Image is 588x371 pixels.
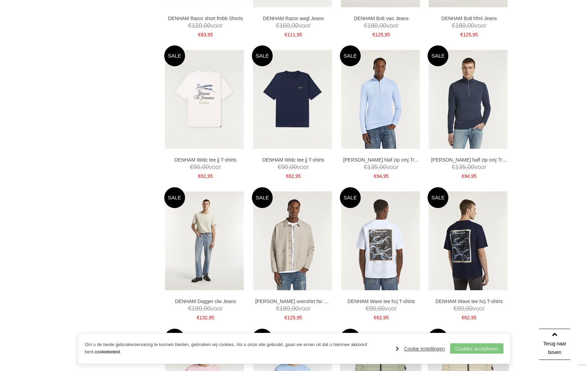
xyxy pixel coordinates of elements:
a: Cookie instellingen [396,344,445,354]
span: € [278,164,281,171]
span: € [276,305,280,312]
span: 62 [289,173,294,179]
span: , [464,305,466,312]
span: 00 [379,164,386,171]
span: € [284,315,287,320]
span: 00 [292,305,299,312]
span: 90 [457,305,464,312]
span: € [374,315,377,320]
span: , [206,173,208,179]
span: 95 [209,315,214,320]
span: , [378,22,379,29]
a: DENHAM Bolt hfml Jeans [431,15,507,21]
span: , [378,164,379,171]
span: 90 [193,164,200,171]
span: € [284,32,287,37]
span: voor [255,21,332,30]
a: Divide [578,361,586,369]
span: 180 [367,22,378,29]
span: voor [167,163,244,172]
span: € [197,315,200,320]
span: , [383,32,385,37]
span: 95 [385,32,390,37]
span: 132 [199,315,207,320]
span: , [290,305,292,312]
span: € [462,315,465,320]
span: € [364,164,367,171]
span: 00 [467,22,474,29]
span: voor [255,304,332,313]
span: 95 [297,315,302,320]
img: DENHAM Wave tee hcj T-shirts [429,191,508,290]
a: DENHAM Razor awgl Jeans [255,15,332,21]
a: DENHAM Bolt vwc Jeans [343,15,419,21]
span: 135 [455,164,466,171]
span: 00 [466,305,473,312]
span: € [188,305,192,312]
span: 125 [375,32,383,37]
img: DENHAM Wave tee hcj T-shirts [341,191,420,290]
span: 90 [369,305,376,312]
span: , [466,22,467,29]
span: € [462,173,465,179]
span: , [200,164,202,171]
span: 95 [471,173,477,179]
span: , [294,173,296,179]
a: DENHAM Dagger clw Jeans [167,298,244,304]
span: , [382,173,383,179]
span: 160 [280,22,290,29]
span: voor [343,304,419,313]
span: 120 [192,22,202,29]
span: 95 [208,173,213,179]
a: DENHAM Wave tee hcj T-shirts [343,298,419,304]
span: , [202,305,204,312]
span: 94 [464,173,470,179]
span: voor [343,163,419,172]
span: 180 [455,22,466,29]
a: DENHAM Razor short fmbb Shorts [167,15,244,21]
a: cookiebeleid [95,349,120,354]
span: € [452,164,455,171]
span: 190 [192,305,202,312]
span: , [470,173,471,179]
a: DENHAM Wave tee hcj T-shirts [431,298,507,304]
span: 83 [201,32,206,37]
span: , [382,315,383,320]
span: 125 [287,315,295,320]
span: 00 [379,22,386,29]
span: 95 [297,32,302,37]
a: [PERSON_NAME] overshirt fsc Overhemden [255,298,332,304]
span: 180 [280,305,290,312]
span: € [374,173,377,179]
span: , [206,32,208,37]
span: , [470,315,471,320]
p: Om u de beste gebruikerservaring te kunnen bieden, gebruiken wij cookies. Als u onze site gebruik... [85,341,389,356]
span: 00 [204,305,211,312]
span: € [366,305,369,312]
span: € [286,173,289,179]
span: voor [343,21,419,30]
span: € [364,22,367,29]
span: voor [167,21,244,30]
span: voor [431,21,507,30]
span: voor [431,163,507,172]
img: DENHAM Joey overshirt fsc Overhemden [253,191,332,290]
span: € [372,32,375,37]
span: 95 [295,173,301,179]
span: 95 [473,32,478,37]
img: DENHAM Dagger clw Jeans [165,191,244,290]
span: 95 [208,32,213,37]
span: 95 [383,173,389,179]
a: [PERSON_NAME] half zip cmj Truien [431,157,507,163]
span: € [454,305,457,312]
span: € [188,22,192,29]
a: DENHAM Wtdc tee jj T-shirts [255,157,332,163]
a: DENHAM Wtdc tee jj T-shirts [167,157,244,163]
span: 00 [292,22,299,29]
span: , [471,32,473,37]
span: 125 [463,32,471,37]
span: , [295,315,297,320]
span: 00 [467,164,474,171]
span: € [276,22,280,29]
span: 62 [464,315,470,320]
